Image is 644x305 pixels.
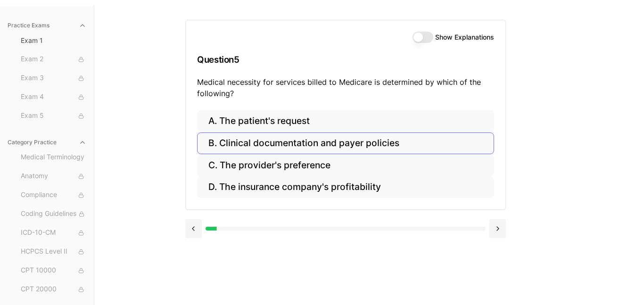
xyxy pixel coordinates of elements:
span: Anatomy [21,171,86,181]
button: Exam 2 [17,52,90,67]
span: CPT 20000 [21,284,86,295]
button: HCPCS Level II [17,244,90,259]
span: Exam 3 [21,73,86,83]
button: C. The provider's preference [197,154,494,176]
span: Exam 4 [21,92,86,102]
span: Coding Guidelines [21,209,86,219]
p: Medical necessity for services billed to Medicare is determined by which of the following? [197,76,494,99]
span: Compliance [21,190,86,200]
span: HCPCS Level II [21,247,86,257]
button: Exam 1 [17,33,90,48]
button: ICD-10-CM [17,225,90,240]
button: Medical Terminology [17,150,90,165]
button: A. The patient's request [197,110,494,132]
span: Medical Terminology [21,152,86,163]
button: CPT 20000 [17,282,90,297]
span: CPT 10000 [21,265,86,276]
span: Exam 1 [21,36,86,45]
h3: Question 5 [197,46,494,74]
button: Practice Exams [4,18,90,33]
button: Category Practice [4,135,90,150]
span: Exam 2 [21,54,86,65]
button: B. Clinical documentation and payer policies [197,132,494,155]
span: ICD-10-CM [21,228,86,238]
button: Coding Guidelines [17,206,90,222]
button: Exam 3 [17,71,90,86]
label: Show Explanations [435,34,494,41]
span: Exam 5 [21,111,86,121]
button: D. The insurance company's profitability [197,176,494,198]
button: Exam 5 [17,108,90,124]
button: Exam 4 [17,90,90,105]
button: Compliance [17,188,90,203]
button: Anatomy [17,169,90,184]
button: CPT 10000 [17,263,90,278]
